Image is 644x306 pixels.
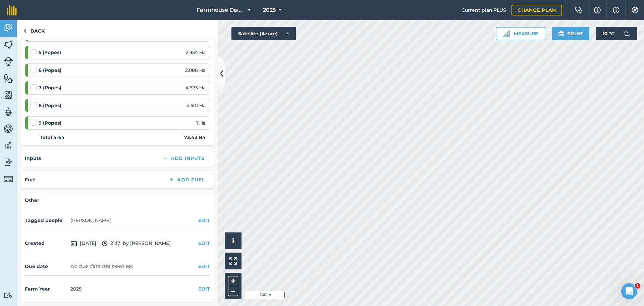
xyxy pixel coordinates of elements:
[25,285,68,293] h4: Farm Year
[70,263,133,269] div: No due date has been set
[4,23,13,33] img: svg+xml;base64,PD94bWwgdmVyc2lvbj0iMS4wIiBlbmNvZGluZz0idXRmLTgiPz4KPCEtLSBHZW5lcmF0b3I6IEFkb2JlIE...
[39,67,61,74] strong: 6 (Popes)
[25,263,68,270] h4: Due date
[621,283,637,299] iframe: Intercom live chat
[198,239,210,247] button: EDIT
[620,27,633,40] img: svg+xml;base64,PD94bWwgdmVyc2lvbj0iMS4wIiBlbmNvZGluZz0idXRmLTgiPz4KPCEtLSBHZW5lcmF0b3I6IEFkb2JlIE...
[23,27,26,35] img: svg+xml;base64,PHN2ZyB4bWxucz0iaHR0cDovL3d3dy53My5vcmcvMjAwMC9zdmciIHdpZHRoPSI5IiBoZWlnaHQ9IjI0Ii...
[4,140,13,150] img: svg+xml;base64,PD94bWwgdmVyc2lvbj0iMS4wIiBlbmNvZGluZz0idXRmLTgiPz4KPCEtLSBHZW5lcmF0b3I6IEFkb2JlIE...
[635,283,640,289] span: 1
[593,7,601,13] img: A question mark icon
[4,157,13,167] img: svg+xml;base64,PD94bWwgdmVyc2lvbj0iMS4wIiBlbmNvZGluZz0idXRmLTgiPz4KPCEtLSBHZW5lcmF0b3I6IEFkb2JlIE...
[70,239,77,248] img: svg+xml;base64,PD94bWwgdmVyc2lvbj0iMS4wIiBlbmNvZGluZz0idXRmLTgiPz4KPCEtLSBHZW5lcmF0b3I6IEFkb2JlIE...
[4,57,13,66] img: svg+xml;base64,PD94bWwgdmVyc2lvbj0iMS4wIiBlbmNvZGluZz0idXRmLTgiPz4KPCEtLSBHZW5lcmF0b3I6IEFkb2JlIE...
[4,90,13,100] img: svg+xml;base64,PHN2ZyB4bWxucz0iaHR0cDovL3d3dy53My5vcmcvMjAwMC9zdmciIHdpZHRoPSI1NiIgaGVpZ2h0PSI2MC...
[25,196,210,204] h4: Other
[185,84,206,91] span: 4.673 Ha
[4,73,13,83] img: svg+xml;base64,PHN2ZyB4bWxucz0iaHR0cDovL3d3dy53My5vcmcvMjAwMC9zdmciIHdpZHRoPSI1NiIgaGVpZ2h0PSI2MC...
[39,49,61,56] strong: 5 (Popes)
[232,236,234,245] span: i
[229,257,237,265] img: Four arrows, one pointing top left, one top right, one bottom right and the last bottom left
[25,217,68,224] h4: Tagged people
[231,27,296,40] button: Satellite (Azure)
[17,20,51,40] a: Back
[70,217,111,224] li: [PERSON_NAME]
[558,30,565,38] img: svg+xml;base64,PHN2ZyB4bWxucz0iaHR0cDovL3d3dy53My5vcmcvMjAwMC9zdmciIHdpZHRoPSIxOSIgaGVpZ2h0PSIyNC...
[197,6,245,14] span: Farmhouse Dairy Co.
[496,27,545,40] button: Measure
[102,239,120,248] span: 21:17
[198,217,210,224] button: EDIT
[157,154,210,163] button: Add Inputs
[186,102,206,109] span: 4.501 Ha
[198,263,210,270] button: EDIT
[4,292,13,299] img: svg+xml;base64,PD94bWwgdmVyc2lvbj0iMS4wIiBlbmNvZGluZz0idXRmLTgiPz4KPCEtLSBHZW5lcmF0b3I6IEFkb2JlIE...
[263,6,276,14] span: 2025
[198,285,210,293] button: EDIT
[196,119,206,127] span: 1 Ha
[4,174,13,184] img: svg+xml;base64,PD94bWwgdmVyc2lvbj0iMS4wIiBlbmNvZGluZz0idXRmLTgiPz4KPCEtLSBHZW5lcmF0b3I6IEFkb2JlIE...
[4,124,13,134] img: svg+xml;base64,PD94bWwgdmVyc2lvbj0iMS4wIiBlbmNvZGluZz0idXRmLTgiPz4KPCEtLSBHZW5lcmF0b3I6IEFkb2JlIE...
[225,232,241,249] button: i
[39,84,61,91] strong: 7 (Popes)
[575,7,583,13] img: Two speech bubbles overlapping with the left bubble in the forefront
[25,176,36,183] h4: Fuel
[596,27,637,40] button: 10 °C
[462,6,506,14] span: Current plan : PLUS
[39,102,61,109] strong: 8 (Popes)
[613,6,620,14] img: svg+xml;base64,PHN2ZyB4bWxucz0iaHR0cDovL3d3dy53My5vcmcvMjAwMC9zdmciIHdpZHRoPSIxNyIgaGVpZ2h0PSIxNy...
[7,5,17,15] img: fieldmargin Logo
[185,67,206,74] span: 2.086 Ha
[603,27,614,40] span: 10 ° C
[186,49,206,56] span: 2.354 Ha
[39,119,61,127] strong: 9 (Popes)
[25,234,210,253] div: by [PERSON_NAME]
[70,239,96,248] span: [DATE]
[40,134,64,141] strong: Total area
[163,175,210,184] button: Add Fuel
[25,155,41,162] h4: Inputs
[4,107,13,117] img: svg+xml;base64,PD94bWwgdmVyc2lvbj0iMS4wIiBlbmNvZGluZz0idXRmLTgiPz4KPCEtLSBHZW5lcmF0b3I6IEFkb2JlIE...
[25,239,68,247] h4: Created
[512,5,562,15] a: Change plan
[4,40,13,50] img: svg+xml;base64,PHN2ZyB4bWxucz0iaHR0cDovL3d3dy53My5vcmcvMjAwMC9zdmciIHdpZHRoPSI1NiIgaGVpZ2h0PSI2MC...
[102,239,108,248] img: svg+xml;base64,PD94bWwgdmVyc2lvbj0iMS4wIiBlbmNvZGluZz0idXRmLTgiPz4KPCEtLSBHZW5lcmF0b3I6IEFkb2JlIE...
[228,276,238,286] button: +
[552,27,590,40] button: Print
[184,134,205,141] strong: 73.43 Ha
[503,30,510,37] img: Ruler icon
[228,286,238,296] button: –
[631,7,639,13] img: A cog icon
[70,285,82,293] div: 2025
